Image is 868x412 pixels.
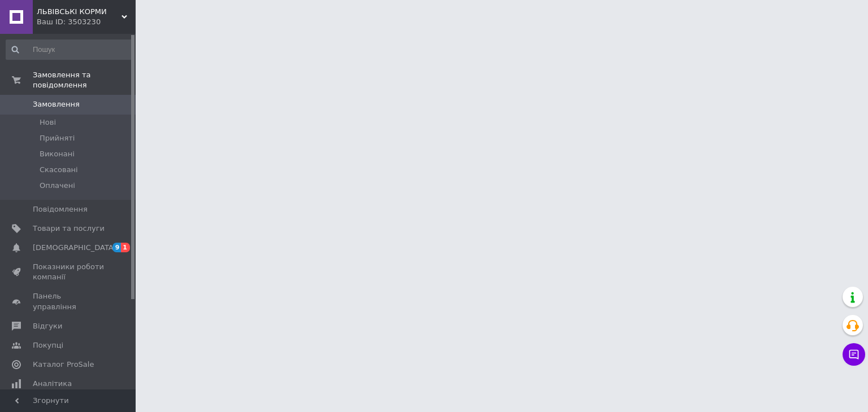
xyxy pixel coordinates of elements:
[40,165,78,175] span: Скасовані
[40,133,75,143] span: Прийняті
[112,243,121,252] span: 9
[33,262,105,282] span: Показники роботи компанії
[843,343,865,366] button: Чат з покупцем
[37,7,121,17] span: ЛЬВІВСЬКІ КОРМИ
[40,149,75,159] span: Виконані
[33,291,105,312] span: Панель управління
[33,204,88,214] span: Повідомлення
[33,243,116,253] span: [DEMOGRAPHIC_DATA]
[33,360,94,370] span: Каталог ProSale
[33,70,136,90] span: Замовлення та повідомлення
[40,117,56,128] span: Нові
[40,181,75,191] span: Оплачені
[33,340,63,350] span: Покупці
[33,321,62,331] span: Відгуки
[37,17,136,27] div: Ваш ID: 3503230
[33,379,72,389] span: Аналітика
[33,99,80,109] span: Замовлення
[33,223,105,234] span: Товари та послуги
[121,243,130,252] span: 1
[6,40,133,60] input: Пошук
